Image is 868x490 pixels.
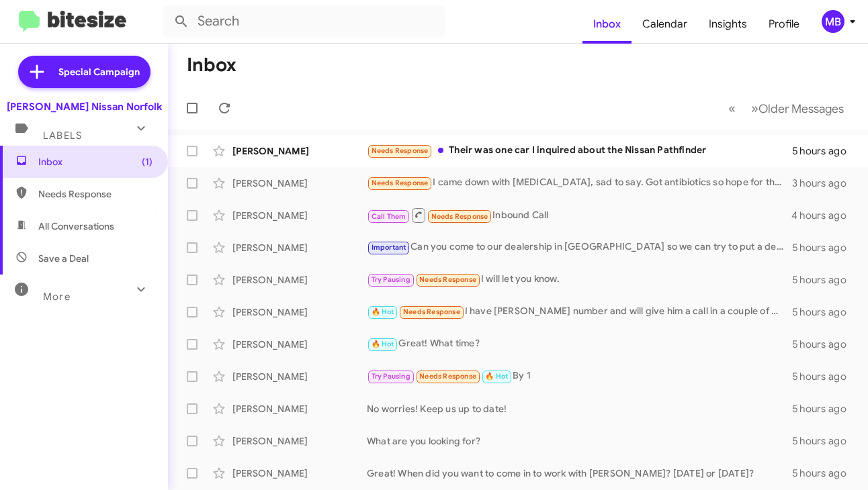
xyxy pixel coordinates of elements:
[792,467,857,480] div: 5 hours ago
[372,275,410,284] span: Try Pausing
[372,340,394,348] span: 🔥 Hot
[367,207,791,224] div: Inbound Call
[372,307,394,316] span: 🔥 Hot
[232,144,367,158] div: [PERSON_NAME]
[372,372,410,381] span: Try Pausing
[232,209,367,222] div: [PERSON_NAME]
[38,219,114,233] span: All Conversations
[372,212,406,221] span: Call Them
[791,209,857,222] div: 4 hours ago
[232,338,367,351] div: [PERSON_NAME]
[582,5,632,44] a: Inbox
[163,5,445,38] input: Search
[367,304,792,320] div: I have [PERSON_NAME] number and will give him a call in a couple of weeks. My husband is an offsh...
[367,402,792,415] div: No worries! Keep us up to date!
[485,372,508,381] span: 🔥 Hot
[232,177,367,190] div: [PERSON_NAME]
[58,65,140,79] span: Special Campaign
[810,10,853,33] button: MB
[792,338,857,351] div: 5 hours ago
[372,179,429,187] span: Needs Response
[728,100,736,117] span: «
[232,273,367,287] div: [PERSON_NAME]
[721,95,852,122] nav: Page navigation example
[367,434,792,448] div: What are you looking for?
[792,144,857,158] div: 5 hours ago
[743,95,852,122] button: Next
[698,5,758,44] a: Insights
[822,10,844,33] div: MB
[232,434,367,448] div: [PERSON_NAME]
[792,177,857,190] div: 3 hours ago
[38,252,89,265] span: Save a Deal
[792,434,857,448] div: 5 hours ago
[187,54,236,76] h1: Inbox
[372,146,429,155] span: Needs Response
[367,369,792,384] div: By 1
[232,467,367,480] div: [PERSON_NAME]
[367,272,792,287] div: I will let you know.
[758,101,844,116] span: Older Messages
[142,155,153,168] span: (1)
[38,187,153,201] span: Needs Response
[758,5,810,44] a: Profile
[232,241,367,254] div: [PERSON_NAME]
[367,336,792,352] div: Great! What time?
[367,467,792,480] div: Great! When did you want to come in to work with [PERSON_NAME]? [DATE] or [DATE]?
[632,5,698,44] a: Calendar
[403,307,460,316] span: Needs Response
[792,370,857,383] div: 5 hours ago
[431,212,488,221] span: Needs Response
[367,175,792,191] div: I came down with [MEDICAL_DATA], sad to say. Got antibiotics so hope for the best. Plus, I am loo...
[419,372,476,381] span: Needs Response
[367,143,792,158] div: Their was one car I inquired about the Nissan Pathfinder
[372,243,406,252] span: Important
[232,370,367,383] div: [PERSON_NAME]
[792,241,857,254] div: 5 hours ago
[232,402,367,415] div: [PERSON_NAME]
[43,130,82,142] span: Labels
[38,155,153,168] span: Inbox
[792,305,857,319] div: 5 hours ago
[751,100,758,117] span: »
[232,305,367,319] div: [PERSON_NAME]
[18,56,150,88] a: Special Campaign
[792,273,857,287] div: 5 hours ago
[367,240,792,255] div: Can you come to our dealership in [GEOGRAPHIC_DATA] so we can try to put a deal together for you?
[792,402,857,415] div: 5 hours ago
[43,291,71,303] span: More
[720,95,744,122] button: Previous
[419,275,476,284] span: Needs Response
[7,100,162,113] div: [PERSON_NAME] Nissan Norfolk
